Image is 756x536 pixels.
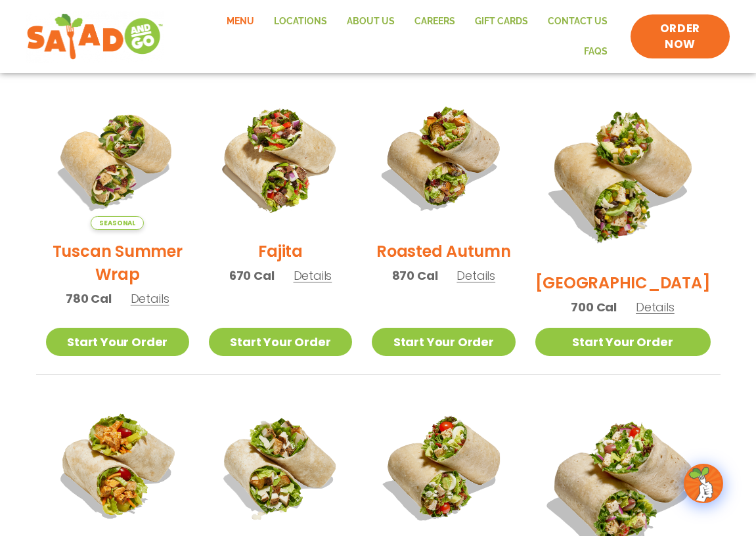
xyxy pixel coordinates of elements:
img: Product photo for Tuscan Summer Wrap [46,86,189,229]
a: FAQs [574,37,617,67]
span: Details [131,290,169,307]
a: Menu [217,7,264,37]
a: Start Your Order [372,328,515,356]
span: 700 Cal [571,298,617,316]
span: Details [294,267,332,284]
nav: Menu [177,7,617,66]
span: Details [456,267,495,284]
span: 670 Cal [229,267,275,284]
a: Start Your Order [46,328,189,356]
a: Careers [405,7,465,37]
img: wpChatIcon [685,465,722,502]
img: Product photo for Fajita Wrap [209,86,352,229]
h2: Tuscan Summer Wrap [46,240,189,286]
img: Product photo for BBQ Ranch Wrap [535,86,711,261]
a: About Us [337,7,405,37]
img: Product photo for Roasted Autumn Wrap [372,86,515,229]
a: Contact Us [538,7,617,37]
h2: [GEOGRAPHIC_DATA] [535,271,711,294]
span: 780 Cal [66,290,112,307]
img: new-SAG-logo-768×292 [26,11,164,63]
h2: Roasted Autumn [376,240,511,263]
h2: Fajita [258,240,303,263]
span: ORDER NOW [644,21,717,53]
a: Locations [264,7,337,37]
a: ORDER NOW [631,14,730,59]
span: Details [636,299,675,315]
a: Start Your Order [209,328,352,356]
a: GIFT CARDS [465,7,538,37]
span: Seasonal [91,216,144,230]
span: 870 Cal [392,267,438,284]
a: Start Your Order [535,328,711,356]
